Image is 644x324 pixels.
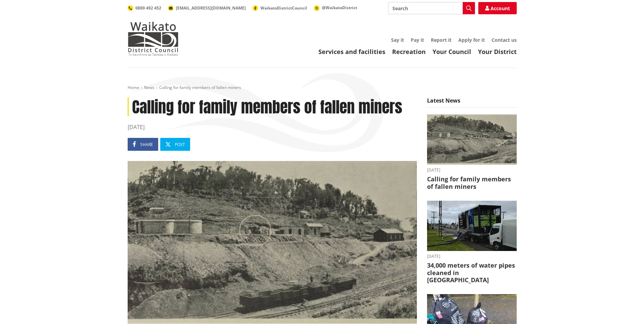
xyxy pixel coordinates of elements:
a: Pay it [411,37,424,43]
span: [EMAIL_ADDRESS][DOMAIN_NAME] [176,5,246,11]
a: Account [478,2,517,14]
a: 0800 492 452 [128,5,161,11]
a: Apply for it [458,37,485,43]
a: Share [128,138,158,151]
a: News [144,85,154,90]
time: [DATE] [427,254,517,258]
a: Recreation [392,48,426,56]
img: NO-DES unit flushing water pipes in Huntly [427,201,517,251]
a: Your Council [433,48,471,56]
h3: Calling for family members of fallen miners [427,176,517,190]
h1: Calling for family members of fallen miners [128,97,417,116]
a: Home [128,85,139,90]
span: 0800 492 452 [135,5,161,11]
span: @WaikatoDistrict [322,5,357,11]
span: Post [175,142,185,147]
iframe: Messenger Launcher [613,295,637,320]
a: A black-and-white historic photograph shows a hillside with trees, small buildings, and cylindric... [427,114,517,191]
h5: Latest News [427,97,517,108]
img: Glen Afton Mine 1939 [128,161,417,324]
a: Contact us [492,37,517,43]
img: Glen Afton Mine 1939 [427,114,517,165]
span: Share [140,142,153,147]
time: [DATE] [427,168,517,172]
a: [DATE] 34,000 meters of water pipes cleaned in [GEOGRAPHIC_DATA] [427,201,517,284]
a: WaikatoDistrictCouncil [253,5,307,11]
a: Say it [391,37,404,43]
a: Your District [478,48,517,56]
a: Post [160,138,190,151]
a: [EMAIL_ADDRESS][DOMAIN_NAME] [168,5,246,11]
a: @WaikatoDistrict [314,5,357,11]
img: Waikato District Council - Te Kaunihera aa Takiwaa o Waikato [128,22,179,56]
h3: 34,000 meters of water pipes cleaned in [GEOGRAPHIC_DATA] [427,262,517,284]
a: Report it [431,37,452,43]
time: [DATE] [128,123,417,131]
span: Calling for family members of fallen miners [159,85,241,90]
nav: breadcrumb [128,85,517,91]
input: Search input [388,2,475,14]
a: Services and facilities [318,48,385,56]
span: WaikatoDistrictCouncil [260,5,307,11]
